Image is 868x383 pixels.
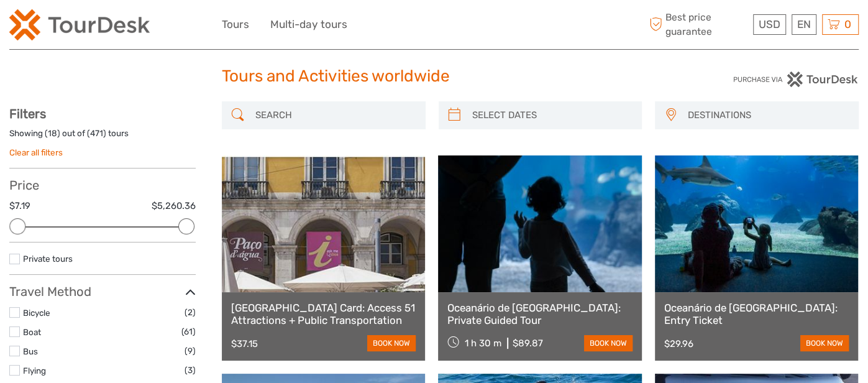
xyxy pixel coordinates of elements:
[467,104,636,126] input: SELECT DATES
[9,106,46,121] strong: Filters
[185,363,196,377] span: (3)
[23,346,38,356] a: Bus
[270,16,347,34] a: Multi-day tours
[185,344,196,358] span: (9)
[181,325,196,339] span: (61)
[9,147,63,157] a: Clear all filters
[90,127,103,139] label: 471
[9,200,30,213] label: $7.19
[185,305,196,320] span: (2)
[367,335,416,351] a: book now
[584,335,633,351] a: book now
[465,338,501,349] span: 1 h 30 m
[222,16,249,34] a: Tours
[23,254,73,264] a: Private tours
[646,11,750,38] span: Best price guarantee
[23,366,46,376] a: Flying
[9,127,196,147] div: Showing ( ) out of ( ) tours
[9,178,196,193] h3: Price
[48,127,57,139] label: 18
[9,284,196,299] h3: Travel Method
[152,200,196,213] label: $5,260.36
[800,335,849,351] a: book now
[682,105,852,126] button: DESTINATIONS
[447,302,632,327] a: Oceanário de [GEOGRAPHIC_DATA]: Private Guided Tour
[733,72,859,87] img: PurchaseViaTourDesk.png
[231,338,258,349] div: $37.15
[23,327,41,337] a: Boat
[9,9,150,40] img: 2254-3441b4b5-4e5f-4d00-b396-31f1d84a6ebf_logo_small.png
[231,302,416,327] a: [GEOGRAPHIC_DATA] Card: Access 51 Attractions + Public Transportation
[17,22,140,32] p: We're away right now. Please check back later!
[759,18,780,30] span: USD
[792,14,816,35] div: EN
[222,67,647,86] h1: Tours and Activities worldwide
[664,302,849,327] a: Oceanário de [GEOGRAPHIC_DATA]: Entry Ticket
[143,19,158,34] button: Open LiveChat chat widget
[513,338,543,349] div: $89.87
[664,338,693,349] div: $29.96
[250,104,419,126] input: SEARCH
[843,18,853,30] span: 0
[23,308,50,318] a: Bicycle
